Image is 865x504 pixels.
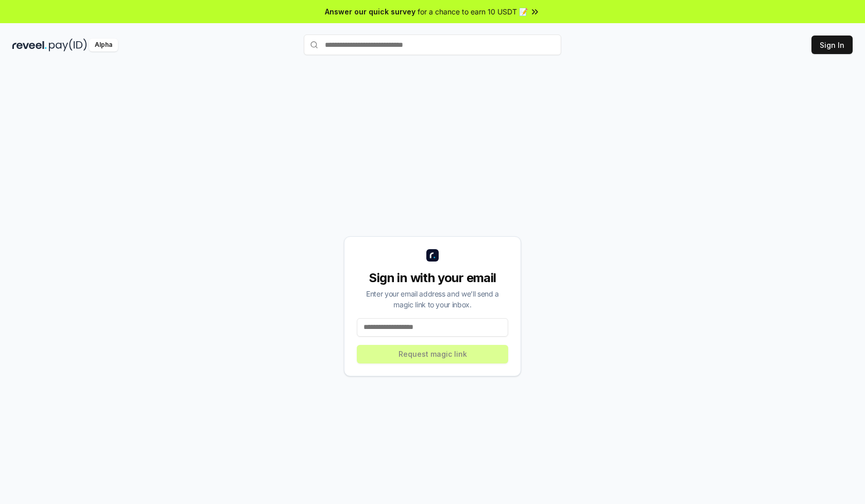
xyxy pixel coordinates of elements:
[357,288,508,310] div: Enter your email address and we’ll send a magic link to your inbox.
[426,249,439,262] img: logo_small
[49,39,87,51] img: pay_id
[418,6,528,17] span: for a chance to earn 10 USDT 📝
[89,39,118,51] div: Alpha
[325,6,416,17] span: Answer our quick survey
[357,270,508,286] div: Sign in with your email
[811,36,853,54] button: Sign In
[12,39,47,51] img: reveel_dark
